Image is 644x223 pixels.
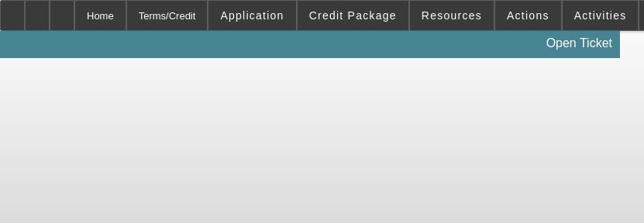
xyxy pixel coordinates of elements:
button: Resources [410,1,494,30]
span: Application [220,9,284,22]
button: Actions [495,1,561,30]
span: Actions [507,9,549,22]
span: Resources [422,9,482,22]
button: Activities [563,1,639,30]
span: Activities [574,9,627,22]
button: Application [208,1,295,30]
button: Credit Package [298,1,408,30]
span: Credit Package [309,9,397,22]
a: Open Ticket [540,30,618,57]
